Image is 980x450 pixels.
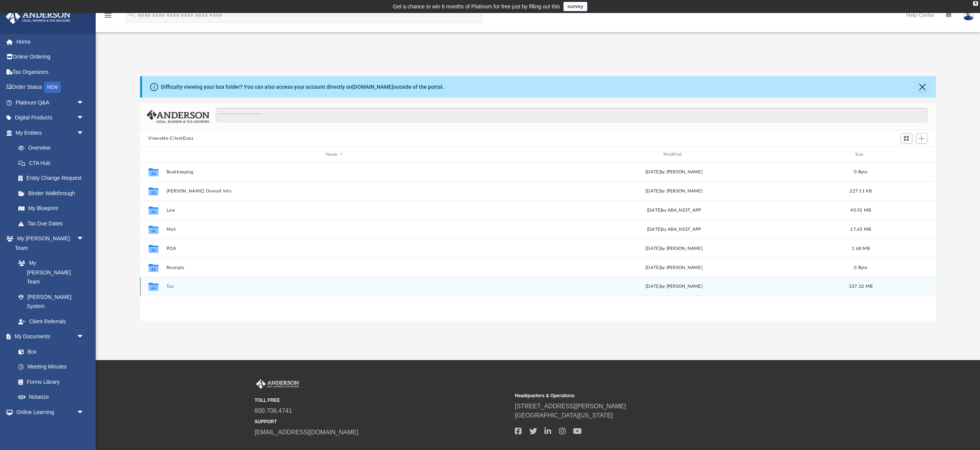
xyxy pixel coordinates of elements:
a: My Entitiesarrow_drop_down [5,125,96,140]
a: My Blueprint [11,201,92,216]
a: CTA Hub [11,155,96,171]
span: arrow_drop_down [77,329,92,345]
a: [PERSON_NAME] System [11,289,92,314]
button: Add [916,133,928,144]
span: 337.32 MB [849,284,872,289]
div: Difficulty viewing your box folder? You can also access your account directly on outside of the p... [161,83,444,91]
span: 1.68 MB [852,246,870,251]
span: arrow_drop_down [77,231,92,247]
a: Tax Due Dates [11,216,96,231]
a: Overview [11,140,96,156]
a: Entity Change Request [11,171,96,186]
a: 800.706.4741 [255,408,292,414]
a: [DOMAIN_NAME] [352,84,393,90]
a: My Documentsarrow_drop_down [5,329,92,344]
a: Platinum Q&Aarrow_drop_down [5,95,96,110]
div: Name [166,151,502,158]
button: Mail [166,227,502,232]
a: Tax Organizers [5,64,96,80]
input: Search files and folders [216,108,927,122]
span: 227.11 KB [849,189,872,193]
a: Box [11,344,88,359]
a: Order StatusNEW [5,80,96,95]
a: menu [103,15,113,20]
button: Law [166,208,502,213]
small: Headquarters & Operations [515,392,770,399]
span: 0 Byte [854,170,867,174]
span: arrow_drop_down [77,125,92,141]
button: Bookkeeping [166,170,502,174]
i: menu [103,11,113,20]
div: [DATE] by ABA_NEST_APP [506,207,842,214]
i: search [128,10,136,19]
div: [DATE] by [PERSON_NAME] [506,283,842,290]
div: Size [845,151,876,158]
span: arrow_drop_down [77,404,92,420]
span: arrow_drop_down [77,95,92,111]
button: Switch to Grid View [901,133,912,144]
div: [DATE] by [PERSON_NAME] [506,264,842,271]
div: id [143,151,162,158]
a: Online Learningarrow_drop_down [5,404,92,420]
a: Online Ordering [5,49,96,65]
div: [DATE] by [PERSON_NAME] [506,188,842,195]
img: User Pic [963,10,974,21]
a: [EMAIL_ADDRESS][DOMAIN_NAME] [255,429,358,435]
button: POA [166,246,502,251]
a: Home [5,34,96,49]
span: 40.92 MB [850,208,871,212]
a: [GEOGRAPHIC_DATA][US_STATE] [515,412,613,419]
a: Binder Walkthrough [11,186,96,201]
a: Client Referrals [11,314,92,329]
a: My [PERSON_NAME] Team [11,256,88,290]
div: [DATE] by ABA_NEST_APP [506,226,842,233]
small: TOLL FREE [255,397,510,404]
button: Close [917,82,928,92]
a: Digital Productsarrow_drop_down [5,110,96,126]
span: arrow_drop_down [77,110,92,126]
div: close [973,1,978,6]
a: [STREET_ADDRESS][PERSON_NAME] [515,403,626,409]
div: NEW [44,82,61,93]
a: Forms Library [11,374,88,390]
div: Modified [506,151,842,158]
div: Get a chance to win 6 months of Platinum for free just by filling out this [393,2,560,11]
button: Viewable-ClientDocs [148,135,193,142]
img: Anderson Advisors Platinum Portal [3,9,73,24]
span: 0 Byte [854,266,867,270]
img: Anderson Advisors Platinum Portal [255,379,301,389]
button: Receipts [166,265,502,270]
a: My [PERSON_NAME] Teamarrow_drop_down [5,231,92,256]
button: [PERSON_NAME] Overall Info [166,189,502,194]
a: Meeting Minutes [11,359,92,375]
div: [DATE] by [PERSON_NAME] [506,245,842,252]
div: grid [140,162,936,374]
div: id [879,151,933,158]
a: Notarize [11,390,92,405]
small: SUPPORT [255,418,510,425]
a: Courses [11,420,92,435]
button: Tax [166,284,502,289]
span: 17.65 MB [850,227,871,232]
div: [DATE] by [PERSON_NAME] [506,169,842,176]
a: survey [563,2,587,11]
